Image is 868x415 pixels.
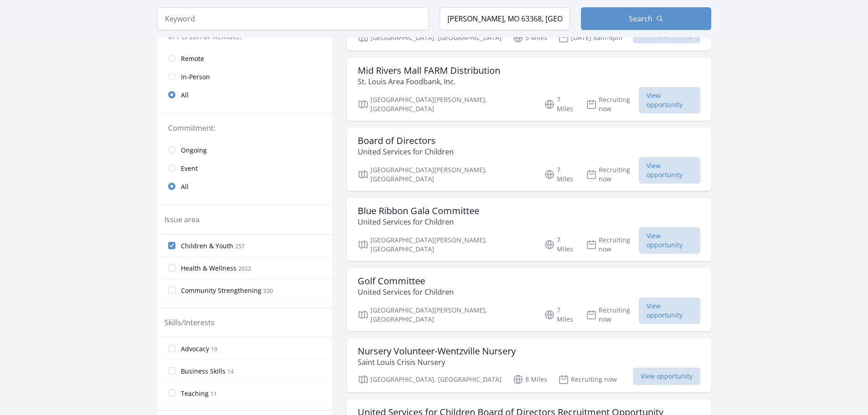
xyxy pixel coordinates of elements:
span: All [181,91,189,100]
input: Teaching 11 [168,389,175,397]
span: View opportunity [639,87,700,113]
span: Search [629,13,652,24]
p: [GEOGRAPHIC_DATA], [GEOGRAPHIC_DATA] [358,32,502,43]
p: [GEOGRAPHIC_DATA][PERSON_NAME], [GEOGRAPHIC_DATA] [358,306,533,324]
span: Ongoing [181,146,207,155]
p: Saint Louis Crisis Nursery [358,357,516,368]
p: United Services for Children [358,216,479,227]
span: Health & Wellness [181,264,236,273]
input: Community Strengthening 930 [168,287,175,294]
p: Recruiting now [586,95,639,113]
a: All [157,177,332,195]
span: View opportunity [639,297,700,324]
span: View opportunity [633,368,700,385]
span: View opportunity [639,157,700,184]
span: 930 [263,287,273,295]
button: Search [581,7,711,30]
a: Mid Rivers Mall FARM Distribution St. Louis Area Foodbank, Inc. [GEOGRAPHIC_DATA][PERSON_NAME], [... [347,58,711,121]
p: United Services for Children [358,287,454,297]
h3: Blue Ribbon Gala Committee [358,205,479,216]
input: Keyword [157,7,429,30]
p: [GEOGRAPHIC_DATA][PERSON_NAME], [GEOGRAPHIC_DATA] [358,236,533,254]
span: 257 [235,242,245,250]
p: Recruiting now [586,165,639,184]
span: Advocacy [181,344,209,354]
p: Recruiting now [586,236,639,254]
a: Remote [157,49,332,67]
a: Golf Committee United Services for Children [GEOGRAPHIC_DATA][PERSON_NAME], [GEOGRAPHIC_DATA] 7 M... [347,268,711,331]
span: 11 [211,390,217,398]
p: 7 Miles [544,95,575,113]
p: 5 Miles [513,32,547,43]
legend: Skills/Interests [164,317,215,328]
span: In-Person [181,72,210,82]
span: Event [181,164,198,173]
p: 7 Miles [544,236,575,254]
input: Children & Youth 257 [168,242,175,249]
span: All [181,182,189,191]
span: Remote [181,54,204,63]
legend: Commitment: [168,123,321,133]
p: St. Louis Area Foodbank, Inc. [358,76,500,87]
a: Board of Directors United Services for Children [GEOGRAPHIC_DATA][PERSON_NAME], [GEOGRAPHIC_DATA]... [347,128,711,191]
a: Blue Ribbon Gala Committee United Services for Children [GEOGRAPHIC_DATA][PERSON_NAME], [GEOGRAPH... [347,198,711,261]
input: Location [440,7,570,30]
span: Children & Youth [181,241,233,251]
span: View opportunity [639,227,700,254]
p: Recruiting now [558,374,617,385]
p: Recruiting now [586,306,639,324]
p: [GEOGRAPHIC_DATA], [GEOGRAPHIC_DATA] [358,374,502,385]
input: Advocacy 19 [168,345,175,352]
h3: Golf Committee [358,276,454,287]
legend: Issue area [164,214,200,225]
span: Community Strengthening [181,286,262,295]
p: [DATE] 8am-9pm [558,32,622,43]
a: All [157,86,332,104]
h3: Nursery Volunteer-Wentzville Nursery [358,346,516,357]
h3: Mid Rivers Mall FARM Distribution [358,65,500,76]
input: Health & Wellness 2023 [168,264,175,272]
span: 19 [211,345,217,353]
p: 7 Miles [544,165,575,184]
input: Business Skills 14 [168,367,175,374]
p: 7 Miles [544,306,575,324]
span: 14 [227,368,234,375]
a: Event [157,159,332,177]
h3: Board of Directors [358,135,454,146]
p: [GEOGRAPHIC_DATA][PERSON_NAME], [GEOGRAPHIC_DATA] [358,165,533,184]
p: [GEOGRAPHIC_DATA][PERSON_NAME], [GEOGRAPHIC_DATA] [358,95,533,113]
a: In-Person [157,67,332,86]
span: 2023 [238,265,251,272]
p: 8 Miles [513,374,547,385]
a: Nursery Volunteer-Wentzville Nursery Saint Louis Crisis Nursery [GEOGRAPHIC_DATA], [GEOGRAPHIC_DA... [347,338,711,392]
a: Ongoing [157,141,332,159]
span: Business Skills [181,367,226,376]
span: Teaching [181,389,209,398]
p: United Services for Children [358,146,454,157]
